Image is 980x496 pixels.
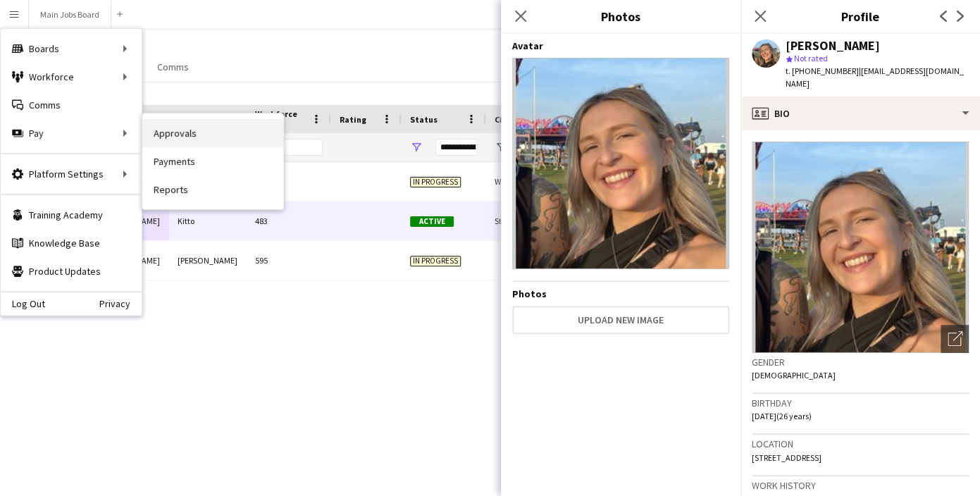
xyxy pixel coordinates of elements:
[512,306,729,334] button: Upload new image
[169,201,247,240] div: Kitto
[410,114,438,125] span: Status
[410,216,454,227] span: Active
[142,175,283,204] a: Reports
[1,119,142,147] div: Pay
[752,411,812,421] span: [DATE] (26 years)
[255,108,306,130] span: Workforce ID
[410,177,461,187] span: In progress
[486,162,571,201] div: Wallingford
[512,287,729,300] h4: Photos
[512,58,729,269] img: Crew avatar
[280,139,323,156] input: Workforce ID Filter Input
[151,58,194,76] a: Comms
[1,257,142,285] a: Product Updates
[1,160,142,188] div: Platform Settings
[752,370,836,380] span: [DEMOGRAPHIC_DATA]
[247,241,331,280] div: 595
[142,119,283,147] a: Approvals
[786,66,964,89] span: | [EMAIL_ADDRESS][DOMAIN_NAME]
[1,91,142,119] a: Comms
[740,7,980,25] h3: Profile
[512,39,729,52] h4: Avatar
[1,298,45,309] a: Log Out
[786,39,880,52] div: [PERSON_NAME]
[1,35,142,63] div: Boards
[752,438,969,450] h3: Location
[340,114,366,125] span: Rating
[29,1,111,28] button: Main Jobs Board
[410,141,423,154] button: Open Filter Menu
[99,298,142,309] a: Privacy
[752,479,969,492] h3: Work history
[786,66,859,76] span: t. [PHONE_NUMBER]
[486,201,571,240] div: Stevenage
[752,356,969,368] h3: Gender
[752,397,969,409] h3: Birthday
[157,61,189,73] span: Comms
[169,241,247,280] div: [PERSON_NAME]
[495,141,507,154] button: Open Filter Menu
[752,452,821,463] span: [STREET_ADDRESS]
[794,53,828,63] span: Not rated
[501,7,740,25] h3: Photos
[410,256,461,266] span: In progress
[495,114,511,125] span: City
[740,97,980,130] div: Bio
[142,147,283,175] a: Payments
[941,325,969,353] div: Open photos pop-in
[1,63,142,91] div: Workforce
[1,229,142,257] a: Knowledge Base
[247,201,331,240] div: 483
[752,142,969,353] img: Crew avatar or photo
[1,201,142,229] a: Training Academy
[247,162,331,201] div: 526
